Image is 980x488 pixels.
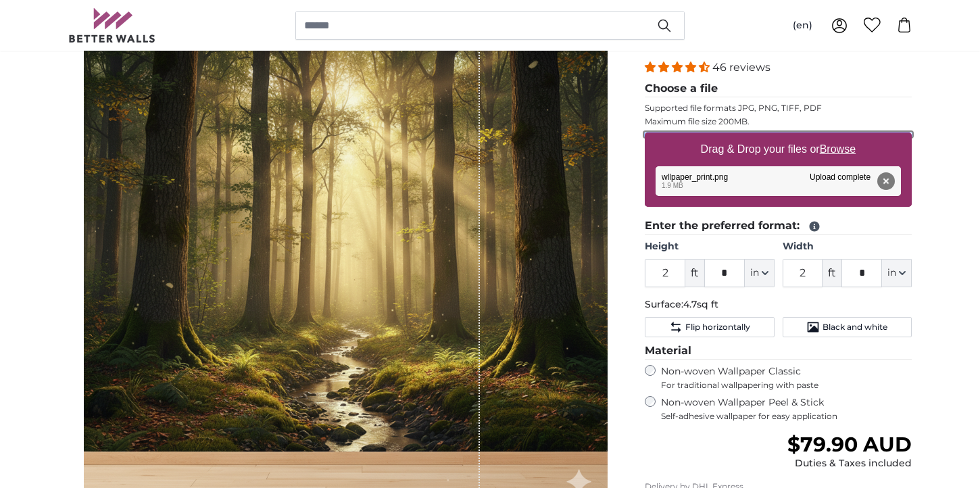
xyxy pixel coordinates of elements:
[750,266,759,280] span: in
[685,259,704,287] span: ft
[661,396,912,422] label: Non-woven Wallpaper Peel & Stick
[823,259,841,287] span: ft
[645,103,912,114] p: Supported file formats JPG, PNG, TIFF, PDF
[695,136,861,163] label: Drag & Drop your files or
[782,14,823,38] button: (en)
[645,80,912,97] legend: Choose a file
[645,317,774,337] button: Flip horizontally
[661,365,912,391] label: Non-woven Wallpaper Classic
[823,322,887,333] span: Black and white
[745,259,775,287] button: in
[661,411,912,422] span: Self-adhesive wallpaper for easy application
[887,266,896,280] span: in
[787,432,912,457] span: $79.90 AUD
[645,343,912,360] legend: Material
[68,8,156,43] img: Betterwalls
[783,317,912,337] button: Black and white
[645,240,774,253] label: Height
[685,322,750,333] span: Flip horizontally
[787,457,912,470] div: Duties & Taxes included
[645,218,912,235] legend: Enter the preferred format:
[661,380,912,391] span: For traditional wallpapering with paste
[645,61,712,74] span: 4.37 stars
[645,298,912,312] p: Surface:
[683,298,718,310] span: 4.7sq ft
[820,143,856,155] u: Browse
[783,240,912,253] label: Width
[645,116,912,127] p: Maximum file size 200MB.
[712,61,770,74] span: 46 reviews
[882,259,912,287] button: in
